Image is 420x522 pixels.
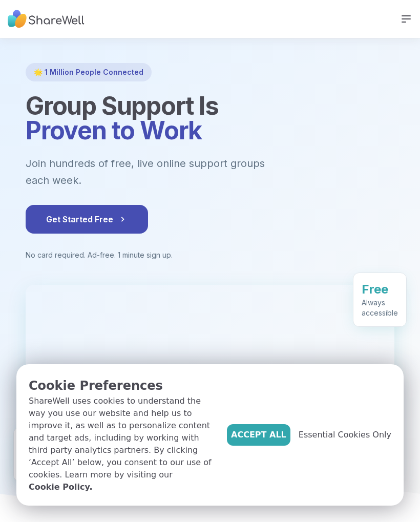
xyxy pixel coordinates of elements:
[46,213,128,225] span: Get Started Free
[26,63,152,81] div: 🌟 1 Million People Connected
[26,205,148,234] button: Get Started Free
[26,94,394,143] h1: Group Support Is
[227,424,290,446] button: Accept All
[29,377,219,395] p: Cookie Preferences
[362,298,398,318] div: Always accessible
[231,429,286,441] span: Accept All
[26,155,321,189] p: Join hundreds of free, live online support groups each week.
[8,5,85,33] img: ShareWell Nav Logo
[362,281,398,298] div: Free
[26,115,202,145] span: Proven to Work
[29,481,92,493] a: Cookie Policy.
[26,250,394,260] p: No card required. Ad-free. 1 minute sign up.
[299,429,391,441] span: Essential Cookies Only
[29,395,219,493] p: ShareWell uses cookies to understand the way you use our website and help us to improve it, as we...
